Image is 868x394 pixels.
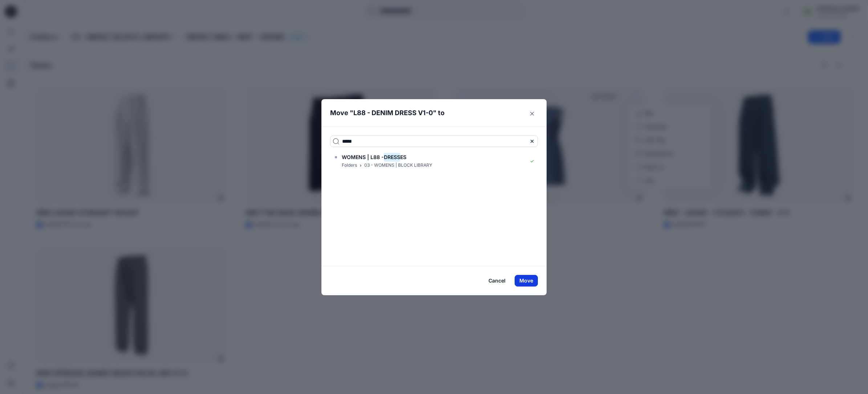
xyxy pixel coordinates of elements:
span: WOMENS | L88 - [342,154,384,160]
mark: DRESS [384,152,400,162]
p: 03 - WOMENS | BLOCK LIBRARY [364,162,432,169]
button: Cancel [484,275,510,287]
button: Move [515,275,538,287]
button: Close [526,108,538,119]
header: Move " " to [321,99,535,127]
span: ES [400,154,406,160]
p: Folders [342,162,357,169]
p: L88 - DENIM DRESS V1-0 [353,108,433,118]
